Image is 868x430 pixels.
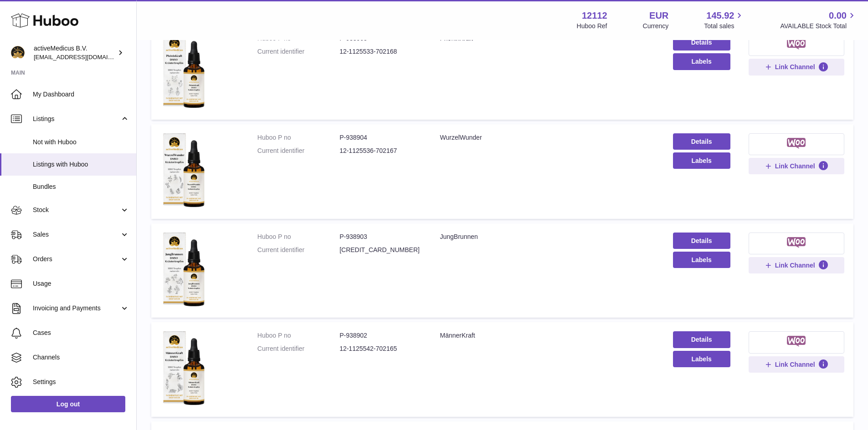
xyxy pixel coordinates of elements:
[829,10,847,22] span: 0.00
[440,133,654,142] div: WurzelWunder
[257,344,339,353] dt: Current identifier
[643,22,669,30] div: Currency
[34,44,116,61] div: activeMedicus B.V.
[33,230,120,239] span: Sales
[339,133,421,142] dd: P-938904
[673,252,730,268] button: Labels
[673,331,730,348] a: Details
[257,133,339,142] dt: Huboo P no
[33,182,129,191] span: Bundles
[673,53,730,70] button: Labels
[673,233,730,249] a: Details
[780,22,857,30] span: AVAILABLE Stock Total
[33,279,129,288] span: Usage
[775,360,815,369] span: Link Channel
[33,353,129,362] span: Channels
[33,90,129,99] span: My Dashboard
[339,331,421,340] dd: P-938902
[160,331,206,405] img: MännerKraft
[339,233,421,241] dd: P-938903
[787,237,806,248] img: woocommerce-small.png
[34,53,134,61] span: [EMAIL_ADDRESS][DOMAIN_NAME]
[160,233,206,307] img: JungBrunnen
[749,158,844,174] button: Link Channel
[33,160,129,169] span: Listings with Huboo
[780,10,857,30] a: 0.00 AVAILABLE Stock Total
[582,10,607,22] strong: 12112
[440,331,654,340] div: MännerKraft
[160,133,206,207] img: WurzelWunder
[339,246,421,254] dd: [CREDIT_CARD_NUMBER]
[673,351,730,367] button: Labels
[673,34,730,51] a: Details
[33,115,120,123] span: Listings
[775,63,815,71] span: Link Channel
[787,336,806,347] img: woocommerce-small.png
[649,10,668,22] strong: EUR
[257,331,339,340] dt: Huboo P no
[33,138,129,147] span: Not with Huboo
[33,255,120,263] span: Orders
[749,356,844,373] button: Link Channel
[704,10,745,30] a: 145.92 Total sales
[257,147,339,155] dt: Current identifier
[787,138,806,149] img: woocommerce-small.png
[787,39,806,50] img: woocommerce-small.png
[33,304,120,313] span: Invoicing and Payments
[673,152,730,169] button: Labels
[257,233,339,241] dt: Huboo P no
[775,162,815,170] span: Link Channel
[749,257,844,273] button: Link Channel
[339,147,421,155] dd: 12-1125536-702167
[706,10,734,22] span: 145.92
[749,59,844,75] button: Link Channel
[11,396,125,412] a: Log out
[704,22,745,30] span: Total sales
[339,47,421,56] dd: 12-1125533-702168
[775,261,815,269] span: Link Channel
[160,34,206,108] img: PhönixKraft
[33,329,129,337] span: Cases
[11,46,25,60] img: internalAdmin-12112@internal.huboo.com
[33,206,120,214] span: Stock
[577,22,607,30] div: Huboo Ref
[440,233,654,241] div: JungBrunnen
[339,344,421,353] dd: 12-1125542-702165
[257,246,339,254] dt: Current identifier
[257,47,339,56] dt: Current identifier
[673,133,730,150] a: Details
[33,378,129,386] span: Settings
